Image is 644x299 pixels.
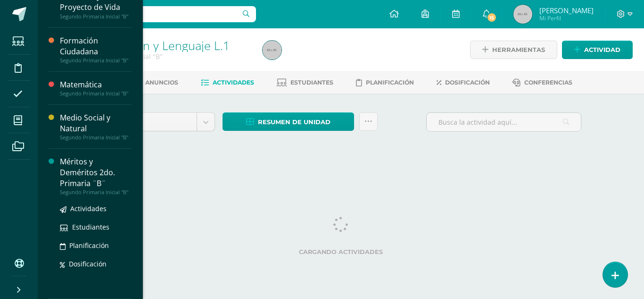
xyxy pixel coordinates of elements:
[60,79,132,97] a: MatemáticaSegundo Primaria Inicial "B"
[470,41,557,59] a: Herramientas
[101,113,215,131] a: Unidad 4
[60,35,132,64] a: Formación CiudadanaSegundo Primaria Inicial "B"
[74,52,251,61] div: Segundo Primaria Inicial 'B'
[100,248,581,256] label: Cargando actividades
[213,79,254,86] span: Actividades
[290,79,333,86] span: Estudiantes
[445,79,490,86] span: Dosificación
[69,241,109,250] span: Planificación
[539,6,594,15] span: [PERSON_NAME]
[584,41,620,59] span: Actividad
[277,75,333,90] a: Estudiantes
[60,79,132,90] div: Matemática
[562,41,633,59] a: Actividad
[487,12,497,23] span: 15
[223,112,354,131] a: Resumen de unidad
[60,156,132,196] a: Méritos y Deméritos 2do. Primaria ¨B¨Segundo Primaria Inicial "B"
[366,79,414,86] span: Planificación
[60,258,132,269] a: Dosificación
[512,75,572,90] a: Conferencias
[132,75,178,90] a: Anuncios
[492,41,545,59] span: Herramientas
[201,75,254,90] a: Actividades
[437,75,490,90] a: Dosificación
[44,6,256,22] input: Busca un usuario...
[74,39,251,52] h1: Comunicación y Lenguaje L.1
[60,112,132,134] div: Medio Social y Natural
[72,222,109,231] span: Estudiantes
[145,79,178,86] span: Anuncios
[60,134,132,141] div: Segundo Primaria Inicial "B"
[356,75,414,90] a: Planificación
[513,5,532,24] img: 45x45
[60,203,132,214] a: Actividades
[60,13,132,20] div: Segundo Primaria Inicial "B"
[70,204,107,213] span: Actividades
[60,156,132,189] div: Méritos y Deméritos 2do. Primaria ¨B¨
[60,57,132,64] div: Segundo Primaria Inicial "B"
[263,41,281,60] img: 45x45
[69,259,107,268] span: Dosificación
[539,14,594,22] span: Mi Perfil
[60,35,132,57] div: Formación Ciudadana
[60,112,132,141] a: Medio Social y NaturalSegundo Primaria Inicial "B"
[74,37,230,53] a: Comunicación y Lenguaje L.1
[258,113,330,131] span: Resumen de unidad
[427,113,581,131] input: Busca la actividad aquí...
[108,113,190,131] span: Unidad 4
[60,189,132,196] div: Segundo Primaria Inicial "B"
[60,222,132,232] a: Estudiantes
[524,79,572,86] span: Conferencias
[60,240,132,251] a: Planificación
[60,90,132,97] div: Segundo Primaria Inicial "B"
